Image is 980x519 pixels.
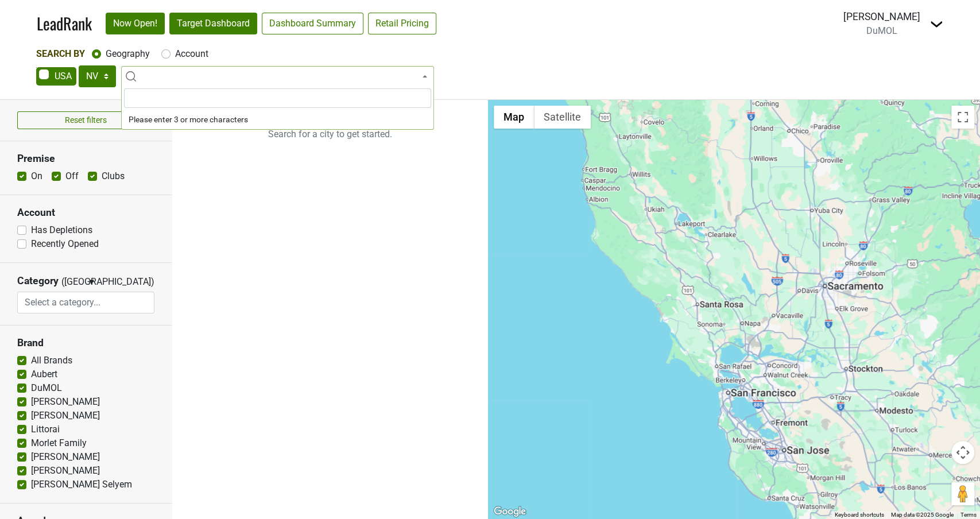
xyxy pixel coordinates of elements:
span: Search By [36,48,85,59]
h3: Account [17,207,154,219]
button: Toggle fullscreen view [951,106,974,129]
label: Recently Opened [31,237,99,251]
p: Search for a city to get started. [172,100,488,169]
button: Show street map [494,106,534,129]
h3: Premise [17,153,154,165]
label: Littorai [31,423,60,436]
label: Clubs [102,169,125,183]
img: Dropdown Menu [929,17,943,31]
span: ▼ [87,277,96,287]
label: Has Depletions [31,223,92,237]
a: Retail Pricing [368,13,436,34]
label: Aubert [31,367,57,381]
input: Select a category... [18,292,154,313]
label: [PERSON_NAME] [31,450,100,464]
button: Show satellite imagery [534,106,591,129]
label: All Brands [31,354,72,367]
label: [PERSON_NAME] [31,395,100,409]
span: ([GEOGRAPHIC_DATA]) [61,275,84,292]
li: Please enter 3 or more characters [122,110,433,129]
a: LeadRank [37,11,92,36]
label: [PERSON_NAME] [31,409,100,423]
a: Dashboard Summary [262,13,363,34]
h3: Category [17,275,59,287]
label: [PERSON_NAME] Selyem [31,478,132,491]
button: Reset filters [17,111,154,129]
div: [PERSON_NAME] [843,9,920,24]
h3: Brand [17,337,154,349]
a: Terms (opens in new tab) [960,512,977,518]
label: On [31,169,42,183]
img: Google [491,504,529,519]
a: Target Dashboard [169,13,257,34]
label: Account [175,47,208,61]
span: Map data ©2025 Google [891,512,954,518]
a: Open this area in Google Maps (opens a new window) [491,504,529,519]
button: Keyboard shortcuts [835,511,884,519]
a: Now Open! [106,13,165,34]
label: Off [65,169,79,183]
label: Geography [106,47,150,61]
label: [PERSON_NAME] [31,464,100,478]
button: Map camera controls [951,441,974,464]
button: Drag Pegman onto the map to open Street View [951,482,974,505]
label: DuMOL [31,381,62,395]
span: DuMOL [866,25,897,36]
label: Morlet Family [31,436,87,450]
